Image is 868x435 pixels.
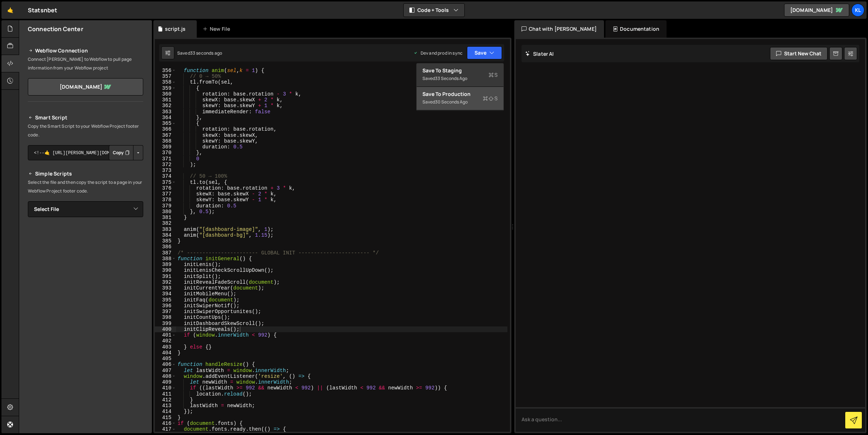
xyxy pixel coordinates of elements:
div: 394 [155,291,176,297]
div: 407 [155,368,176,373]
div: 392 [155,279,176,285]
div: 387 [155,250,176,256]
div: 364 [155,115,176,121]
div: Save to Production [422,90,498,98]
div: 382 [155,220,176,226]
div: 413 [155,403,176,409]
div: Save to Staging [422,67,498,74]
div: 414 [155,409,176,414]
div: 416 [155,421,176,426]
textarea: <!--🤙 [URL][PERSON_NAME][DOMAIN_NAME]> <script>document.addEventListener("DOMContentLoaded", func... [28,145,143,160]
a: Kl [851,4,864,17]
div: 362 [155,103,176,109]
div: 371 [155,156,176,162]
div: 405 [155,356,176,362]
div: 370 [155,150,176,156]
div: 372 [155,162,176,168]
div: Dev and prod in sync [413,50,463,56]
span: S [489,71,498,79]
div: 389 [155,262,176,267]
div: 374 [155,173,176,179]
div: Documentation [605,20,667,38]
div: 381 [155,215,176,220]
div: 415 [155,415,176,421]
div: 380 [155,209,176,215]
h2: Simple Scripts [28,169,143,178]
div: 401 [155,332,176,338]
div: 395 [155,297,176,303]
h2: Webflow Connection [28,46,143,55]
div: Button group with nested dropdown [109,145,143,160]
div: 357 [155,73,176,79]
button: Save to ProductionS Saved30 seconds ago [417,87,503,110]
h2: Smart Script [28,113,143,122]
h2: Connection Center [28,25,83,33]
div: 406 [155,362,176,367]
div: 410 [155,385,176,391]
div: 379 [155,203,176,209]
a: 🤙 [1,1,19,19]
button: Save [467,46,502,59]
p: Connect [PERSON_NAME] to Webflow to pull page information from your Webflow project [28,55,143,72]
div: 396 [155,303,176,309]
div: 33 seconds ago [435,75,467,81]
div: 373 [155,168,176,173]
div: 391 [155,274,176,279]
a: [DOMAIN_NAME] [28,78,143,96]
div: Saved [422,98,498,106]
div: 375 [155,180,176,185]
div: 369 [155,144,176,150]
div: 397 [155,309,176,314]
div: 398 [155,314,176,320]
div: 377 [155,191,176,197]
div: 33 seconds ago [190,50,222,56]
div: 402 [155,338,176,344]
div: Saved [422,74,498,83]
div: 403 [155,344,176,350]
div: 356 [155,68,176,73]
button: Start new chat [770,47,827,60]
div: 376 [155,185,176,191]
div: 384 [155,232,176,238]
div: 365 [155,121,176,126]
div: 412 [155,397,176,403]
div: 368 [155,138,176,144]
div: 366 [155,126,176,132]
div: Statsnbet [28,6,57,14]
div: 390 [155,267,176,273]
div: 385 [155,238,176,244]
div: 411 [155,391,176,397]
div: 400 [155,326,176,332]
div: 360 [155,91,176,97]
div: Chat with [PERSON_NAME] [514,20,604,38]
div: 417 [155,426,176,432]
a: [DOMAIN_NAME] [784,4,849,17]
div: 383 [155,227,176,232]
p: Select the file and then copy the script to a page in your Webflow Project footer code. [28,178,143,195]
div: script.js [165,25,186,33]
div: 409 [155,379,176,385]
div: 386 [155,244,176,250]
button: Save to StagingS Saved33 seconds ago [417,63,503,87]
h2: Slater AI [525,50,554,57]
p: Copy the Smart Script to your Webflow Project footer code. [28,122,143,139]
div: 404 [155,350,176,356]
div: 361 [155,97,176,103]
div: 358 [155,79,176,85]
div: 378 [155,197,176,203]
div: 399 [155,321,176,326]
div: 393 [155,285,176,291]
iframe: YouTube video player [28,229,144,294]
button: Code + Tools [404,4,464,17]
div: Saved [177,50,222,56]
div: 388 [155,256,176,262]
div: 367 [155,132,176,138]
div: 30 seconds ago [435,99,468,105]
iframe: YouTube video player [28,299,144,364]
div: New File [203,25,233,33]
div: 408 [155,373,176,379]
span: S [483,95,498,102]
div: 359 [155,85,176,91]
div: 363 [155,109,176,115]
